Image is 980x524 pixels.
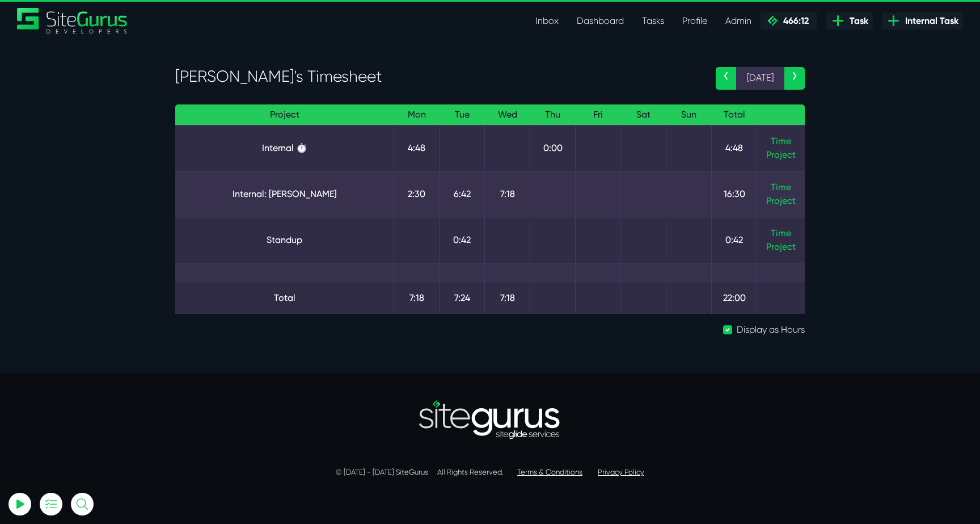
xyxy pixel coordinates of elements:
[633,10,673,32] a: Tasks
[712,282,757,314] td: 22:00
[766,148,796,162] a: Project
[666,104,712,125] th: Sun
[621,104,666,125] th: Sat
[394,104,440,125] th: Mon
[712,171,757,217] td: 16:30
[761,12,817,30] a: 466:12
[568,10,633,32] a: Dashboard
[771,136,791,146] a: Time
[736,67,784,90] span: [DATE]
[673,10,716,32] a: Profile
[712,217,757,263] td: 0:42
[737,323,805,337] label: Display as Hours
[530,125,576,171] td: 0:00
[394,171,440,217] td: 2:30
[17,8,128,33] a: SiteGurus
[184,187,385,201] a: Internal: [PERSON_NAME]
[771,182,791,192] a: Time
[784,67,805,90] a: ›
[485,171,530,217] td: 7:18
[712,125,757,171] td: 4:48
[440,217,485,263] td: 0:42
[526,10,568,32] a: Inbox
[882,12,963,30] a: Internal Task
[440,171,485,217] td: 6:42
[576,104,621,125] th: Fri
[901,14,958,28] span: Internal Task
[184,233,385,247] a: Standup
[712,104,757,125] th: Total
[184,141,385,155] a: Internal ⏱️
[175,467,805,478] p: © [DATE] - [DATE] SiteGurus All Rights Reserved.
[766,240,796,254] a: Project
[826,12,873,30] a: Task
[598,468,644,476] a: Privacy Policy
[485,282,530,314] td: 7:18
[845,14,868,28] span: Task
[766,194,796,208] a: Project
[530,104,576,125] th: Thu
[17,8,128,33] img: Sitegurus Logo
[716,67,736,90] a: ‹
[440,104,485,125] th: Tue
[779,15,809,26] span: 466:12
[517,468,582,476] a: Terms & Conditions
[175,282,394,314] td: Total
[175,67,699,86] h3: [PERSON_NAME]'s Timesheet
[771,228,791,238] a: Time
[440,282,485,314] td: 7:24
[175,104,394,125] th: Project
[394,125,440,171] td: 4:48
[716,10,761,32] a: Admin
[485,104,530,125] th: Wed
[394,282,440,314] td: 7:18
